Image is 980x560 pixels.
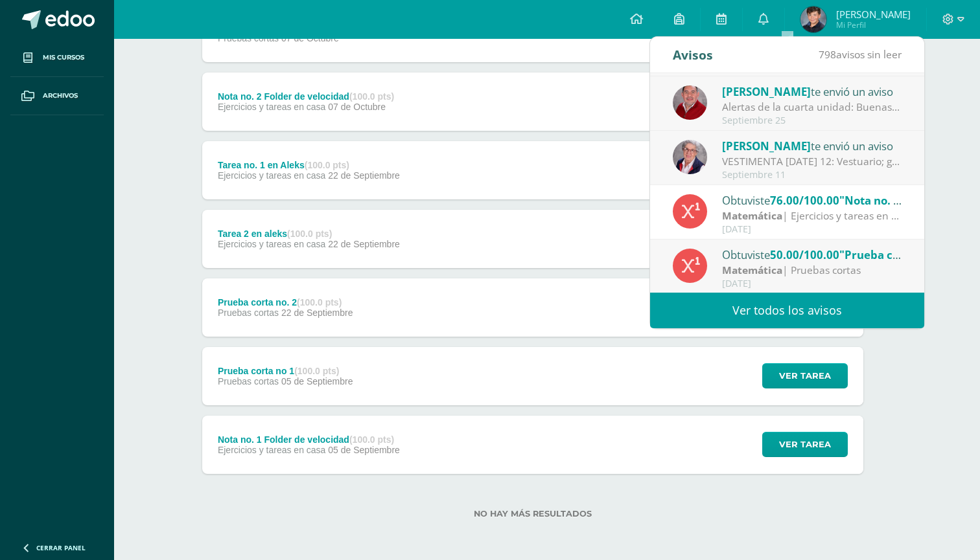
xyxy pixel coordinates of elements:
div: | Pruebas cortas [722,263,902,278]
strong: (100.0 pts) [294,366,339,376]
a: Ver todos los avisos [650,293,924,328]
span: Ejercicios y tareas en casa [218,102,326,112]
button: Ver tarea [762,432,848,457]
a: Mis cursos [10,39,104,77]
div: Septiembre 11 [722,170,902,181]
span: Pruebas cortas [218,376,279,386]
div: VESTIMENTA VIERNES 12: Vestuario; güipil, y/o jeans con playera blanca, azul o camisola de Guatem... [722,154,902,169]
strong: Matemática [722,263,782,277]
img: 9e7d15a7df74504af05695bdc0a4daf2.png [800,6,826,32]
span: 50.00/100.00 [770,247,839,262]
span: Ver tarea [779,432,831,456]
div: Nota no. 2 Folder de velocidad [218,91,394,102]
span: Cerrar panel [36,543,86,552]
span: [PERSON_NAME] [836,8,911,21]
strong: (100.0 pts) [305,160,349,170]
span: 76.00/100.00 [770,193,839,208]
div: te envió un aviso [722,137,902,154]
span: Mis cursos [43,52,84,63]
div: Avisos [673,37,713,73]
span: 22 de Septiembre [328,239,400,249]
div: Obtuviste en [722,246,902,263]
strong: Matemática [722,208,782,223]
span: 798 [819,47,836,62]
div: Obtuviste en [722,192,902,208]
span: [PERSON_NAME] [722,139,811,153]
span: avisos sin leer [819,47,902,62]
span: Ejercicios y tareas en casa [218,239,326,249]
button: Ver tarea [762,363,848,388]
div: [DATE] [722,278,902,289]
span: [PERSON_NAME] [722,84,811,99]
span: "Prueba corta no 1" [839,247,946,262]
div: Prueba corta no 1 [218,366,353,376]
a: Archivos [10,77,104,115]
div: Prueba corta no. 2 [218,297,353,308]
div: te envió un aviso [722,83,902,100]
label: No hay más resultados [202,509,863,519]
span: Archivos [43,91,78,101]
span: 22 de Septiembre [281,308,353,318]
div: Tarea no. 1 en Aleks [218,160,400,170]
span: 07 de Octubre [328,102,386,112]
img: 15bf26a1c9722b28f38a42960c1b05ea.png [673,140,707,174]
div: Septiembre 25 [722,115,902,126]
strong: (100.0 pts) [349,91,394,102]
span: Ejercicios y tareas en casa [218,445,326,455]
strong: (100.0 pts) [349,434,394,445]
div: Nota no. 1 Folder de velocidad [218,434,400,445]
strong: (100.0 pts) [287,229,332,239]
span: 05 de Septiembre [281,376,353,386]
span: 05 de Septiembre [328,445,400,455]
span: 22 de Septiembre [328,170,400,181]
strong: (100.0 pts) [297,297,342,308]
div: Alertas de la cuarta unidad: Buenas tardes estimados padres de familia, les informo que hoy su hi... [722,100,902,115]
div: [DATE] [722,224,902,235]
div: Tarea 2 en aleks [218,229,400,239]
span: Pruebas cortas [218,308,279,318]
span: Ver tarea [779,364,831,388]
img: 376c7746482b10c11e82ae485ca64299.png [673,85,707,120]
span: Mi Perfil [836,19,911,30]
div: | Ejercicios y tareas en casa [722,208,902,223]
span: Ejercicios y tareas en casa [218,170,326,181]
